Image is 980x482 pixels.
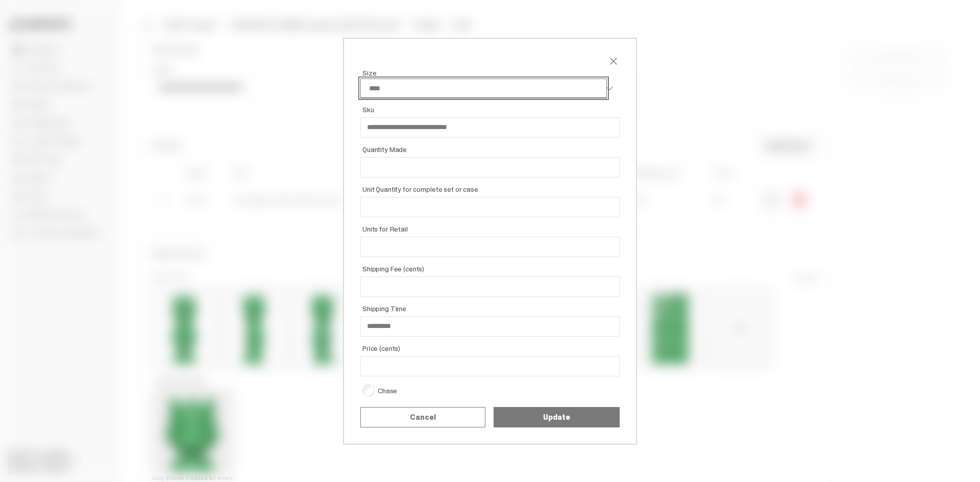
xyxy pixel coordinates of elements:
input: Shipping Fee (cents) [360,276,620,297]
button: close [607,55,620,67]
select: Size [360,79,607,98]
span: Chase [362,385,620,397]
input: Sku [360,117,620,138]
button: Cancel [360,407,485,427]
span: Unit Quantity for complete set or case [362,186,620,193]
span: Sku [362,106,620,113]
span: Price (cents) [362,345,620,352]
input: Units for Retail [360,237,620,257]
span: Shipping Time [362,305,620,312]
input: Shipping Time [360,316,620,337]
input: Unit Quantity for complete set or case [360,197,620,217]
span: Shipping Fee (cents) [362,265,620,272]
input: Price (cents) [360,356,620,376]
input: Chase [362,385,375,397]
span: Size [362,69,620,77]
span: Quantity Made [362,146,620,153]
button: Update [494,407,620,427]
span: Units for Retail [362,225,620,233]
input: Quantity Made [360,157,620,177]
